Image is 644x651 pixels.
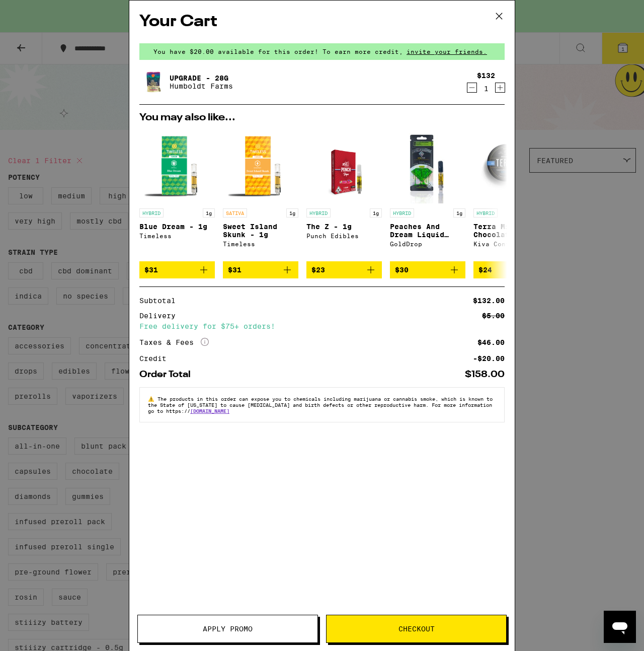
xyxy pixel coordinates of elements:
div: $46.00 [477,339,505,346]
button: Decrement [467,83,477,93]
p: 1g [453,208,465,218]
div: Kiva Confections [473,241,549,247]
button: Checkout [326,615,507,643]
span: $31 [228,266,242,274]
span: $23 [311,266,325,274]
p: 1g [286,208,298,218]
span: $30 [395,266,409,274]
span: invite your friends. [403,48,491,55]
img: Punch Edibles - The Z - 1g [315,128,373,203]
div: Timeless [223,241,298,247]
p: The Z - 1g [306,223,382,231]
a: Upgrade - 28g [170,74,233,82]
span: You have $20.00 available for this order! To earn more credit, [153,48,403,55]
div: You have $20.00 available for this order! To earn more credit,invite your friends. [139,43,505,60]
div: $132 [477,71,495,80]
h2: You may also like... [139,113,505,123]
button: Add to bag [139,261,215,278]
span: Apply Promo [203,625,253,632]
button: Apply Promo [137,615,318,643]
p: HYBRID [390,208,414,218]
div: Delivery [139,312,183,319]
div: $132.00 [473,297,505,304]
div: Timeless [139,233,215,239]
div: GoldDrop [390,241,465,247]
div: $5.00 [482,312,505,319]
p: HYBRID [473,208,498,218]
button: Add to bag [306,261,382,278]
iframe: Button to launch messaging window [604,611,636,643]
p: Humboldt Farms [170,82,233,90]
p: Sweet Island Skunk - 1g [223,223,298,239]
button: Add to bag [473,261,549,278]
p: HYBRID [306,208,331,218]
div: Credit [139,355,174,362]
div: Punch Edibles [306,233,382,239]
img: Timeless - Sweet Island Skunk - 1g [223,128,298,203]
p: Peaches And Dream Liquid Diamonds - 1g [390,223,465,239]
a: Open page for The Z - 1g from Punch Edibles [306,128,382,261]
p: 1g [370,208,382,218]
p: 1g [203,208,215,218]
span: ⚠️ [148,396,157,402]
p: Terra Milk Chocolate Blueberries [473,223,549,239]
a: [DOMAIN_NAME] [190,408,229,414]
img: GoldDrop - Peaches And Dream Liquid Diamonds - 1g [392,128,463,203]
img: Upgrade - 28g [139,68,168,96]
div: -$20.00 [473,355,505,362]
a: Open page for Blue Dream - 1g from Timeless [139,128,215,261]
div: Subtotal [139,297,183,304]
img: Timeless - Blue Dream - 1g [139,128,215,203]
p: Blue Dream - 1g [139,223,215,231]
button: Add to bag [223,261,298,278]
div: Free delivery for $75+ orders! [139,323,505,330]
a: Open page for Peaches And Dream Liquid Diamonds - 1g from GoldDrop [390,128,465,261]
img: Kiva Confections - Terra Milk Chocolate Blueberries [473,128,549,203]
span: $24 [478,266,492,274]
span: $31 [144,266,158,274]
a: Open page for Terra Milk Chocolate Blueberries from Kiva Confections [473,128,549,261]
p: SATIVA [223,208,247,218]
div: 1 [477,85,495,93]
div: Order Total [139,370,198,379]
button: Add to bag [390,261,465,278]
button: Increment [495,83,505,93]
div: $158.00 [465,370,505,379]
div: Taxes & Fees [139,338,209,347]
span: Checkout [398,625,435,632]
a: Open page for Sweet Island Skunk - 1g from Timeless [223,128,298,261]
h2: Your Cart [139,11,505,33]
span: The products in this order can expose you to chemicals including marijuana or cannabis smoke, whi... [148,396,493,414]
